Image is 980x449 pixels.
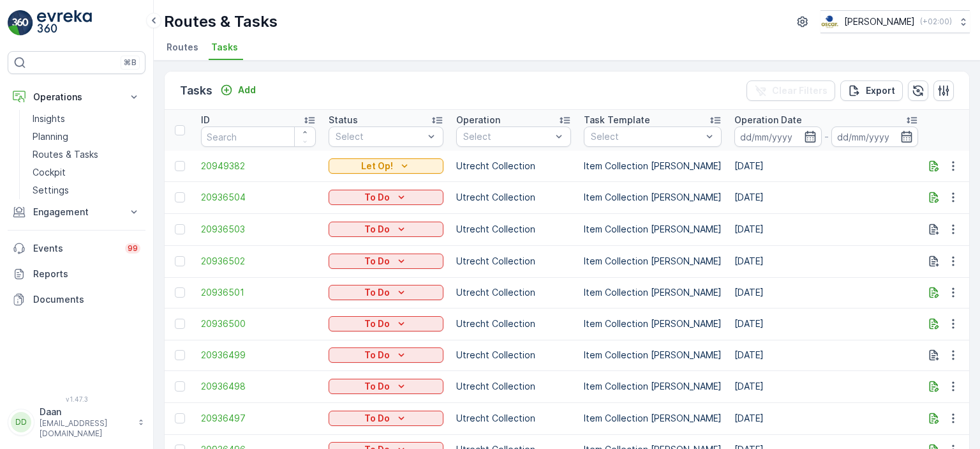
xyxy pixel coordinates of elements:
a: Documents [8,287,145,312]
span: v 1.47.3 [8,395,145,403]
p: Add [238,84,256,96]
a: Insights [27,110,145,128]
a: 20936498 [201,380,316,393]
td: Item Collection [PERSON_NAME] [577,308,728,340]
p: Clear Filters [772,84,828,97]
td: [DATE] [728,402,924,434]
p: 99 [128,243,138,254]
td: Utrecht Collection [450,213,577,245]
input: Search [201,126,316,147]
td: Utrecht Collection [450,277,577,308]
button: To Do [329,285,443,300]
p: To Do [364,255,390,268]
p: Task Template [584,114,650,126]
td: Item Collection [PERSON_NAME] [577,340,728,370]
a: Routes & Tasks [27,146,145,164]
button: To Do [329,254,443,269]
p: Cockpit [33,166,66,179]
input: dd/mm/yyyy [831,126,919,147]
p: Let Op! [361,160,393,172]
p: Operation [456,114,500,126]
p: Documents [33,293,140,306]
p: ( +02:00 ) [920,17,952,27]
span: Tasks [211,41,238,54]
p: Select [463,130,551,143]
a: Reports [8,261,145,287]
td: Utrecht Collection [450,402,577,434]
button: To Do [329,347,443,363]
div: Toggle Row Selected [175,224,185,234]
a: 20936497 [201,412,316,425]
a: 20936502 [201,255,316,268]
p: To Do [364,317,390,330]
div: Toggle Row Selected [175,381,185,392]
a: 20936500 [201,317,316,330]
p: To Do [364,349,390,361]
td: Utrecht Collection [450,370,577,402]
div: Toggle Row Selected [175,161,185,171]
p: To Do [364,412,390,425]
td: Item Collection [PERSON_NAME] [577,245,728,277]
p: [EMAIL_ADDRESS][DOMAIN_NAME] [40,418,131,439]
p: [PERSON_NAME] [844,15,915,28]
td: Utrecht Collection [450,151,577,181]
button: Engagement [8,199,145,225]
p: Engagement [33,206,120,218]
td: Item Collection [PERSON_NAME] [577,181,728,213]
td: Utrecht Collection [450,181,577,213]
button: Add [215,82,261,98]
p: Reports [33,268,140,280]
p: ⌘B [124,57,137,68]
a: Events99 [8,236,145,261]
p: Settings [33,184,69,197]
p: Operation Date [734,114,802,126]
td: Item Collection [PERSON_NAME] [577,277,728,308]
div: Toggle Row Selected [175,350,185,360]
p: Select [591,130,702,143]
a: 20936501 [201,286,316,299]
a: 20936504 [201,191,316,204]
button: Let Op! [329,158,443,174]
div: Toggle Row Selected [175,256,185,266]
button: Operations [8,84,145,110]
p: Daan [40,406,131,418]
p: Events [33,242,117,255]
button: To Do [329,190,443,205]
input: dd/mm/yyyy [734,126,822,147]
button: To Do [329,379,443,394]
td: [DATE] [728,340,924,370]
td: Utrecht Collection [450,245,577,277]
td: Item Collection [PERSON_NAME] [577,151,728,181]
td: Item Collection [PERSON_NAME] [577,402,728,434]
a: 20949382 [201,160,316,172]
td: [DATE] [728,245,924,277]
button: Clear Filters [746,80,835,101]
p: ID [201,114,210,126]
a: 20936503 [201,223,316,236]
td: Utrecht Collection [450,340,577,370]
td: [DATE] [728,181,924,213]
div: Toggle Row Selected [175,413,185,423]
a: 20936499 [201,349,316,361]
p: Status [329,114,358,126]
td: Item Collection [PERSON_NAME] [577,370,728,402]
p: To Do [364,223,390,236]
img: logo [8,10,33,36]
td: [DATE] [728,308,924,340]
td: Item Collection [PERSON_NAME] [577,213,728,245]
a: Settings [27,181,145,199]
p: Routes & Tasks [33,148,98,161]
td: [DATE] [728,277,924,308]
button: Export [840,80,903,101]
div: Toggle Row Selected [175,319,185,329]
p: Operations [33,91,120,103]
div: Toggle Row Selected [175,192,185,202]
img: basis-logo_rgb2x.png [820,15,839,29]
span: Routes [167,41,198,54]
